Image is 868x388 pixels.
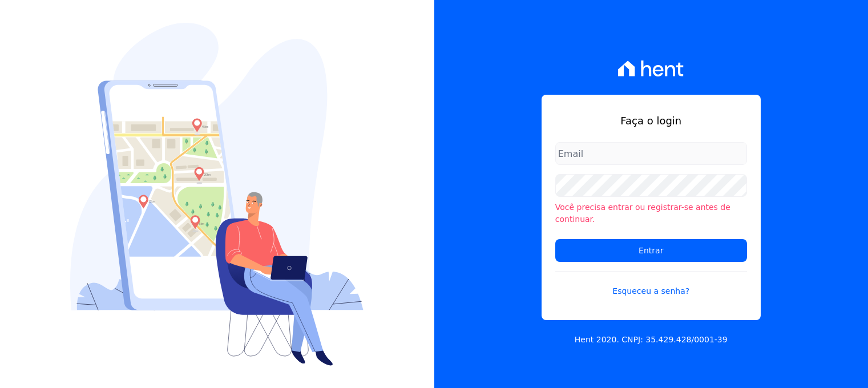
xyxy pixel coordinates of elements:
a: Esqueceu a senha? [555,271,747,297]
img: Login [70,23,364,366]
input: Entrar [555,239,747,262]
p: Hent 2020. CNPJ: 35.429.428/0001-39 [575,334,728,346]
input: Email [555,142,747,165]
li: Você precisa entrar ou registrar-se antes de continuar. [555,201,747,225]
h1: Faça o login [555,113,747,128]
